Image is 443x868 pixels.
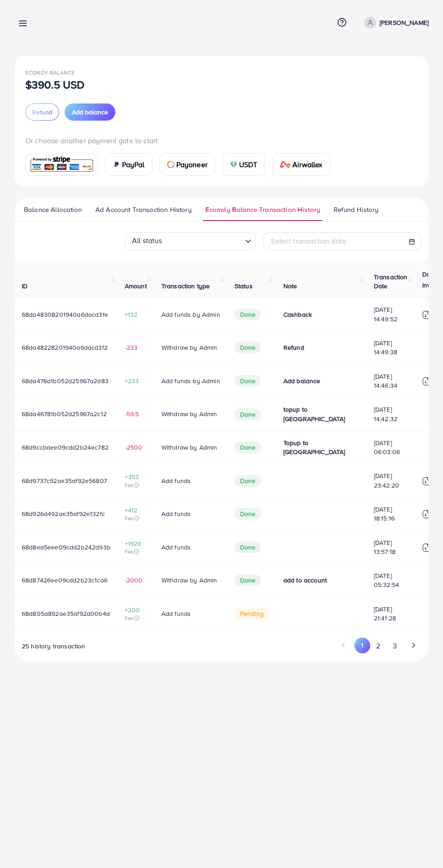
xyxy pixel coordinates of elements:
[422,377,431,386] img: ic-download-invoice.1f3c1b55.svg
[235,282,253,291] span: Status
[125,539,147,548] span: +1920
[235,608,269,619] span: pending
[374,405,408,423] span: [DATE] 14:42:32
[161,609,191,618] span: Add funds
[283,405,345,423] span: topup to [GEOGRAPHIC_DATA]
[125,515,147,522] span: Fee
[422,310,431,319] img: ic-download-invoice.1f3c1b55.svg
[32,108,52,117] span: Refund
[374,338,408,357] span: [DATE] 14:49:38
[370,638,386,654] button: Go to page 2
[374,471,408,490] span: [DATE] 23:42:20
[230,161,237,168] img: card
[167,161,174,168] img: card
[22,310,108,319] span: 68da48308201940a6dacd3fe
[72,108,108,117] span: Add balance
[125,506,147,515] span: +412
[235,342,261,353] span: Done
[374,538,408,557] span: [DATE] 13:57:18
[125,548,147,555] span: Fee
[235,541,261,553] span: Done
[380,17,429,28] p: [PERSON_NAME]
[235,475,261,487] span: Done
[125,472,147,481] span: +352
[283,576,327,585] span: add to account
[122,159,145,170] span: PayPal
[22,509,105,518] span: 68d926d492ae35af92e132fc
[374,372,408,390] span: [DATE] 14:46:34
[374,438,408,457] span: [DATE] 06:03:06
[22,376,108,385] span: 68da476a1b052d25967a2d83
[22,576,108,585] span: 68d87426ee09cdd2b23c1ca6
[125,443,147,452] span: -2500
[160,153,215,176] a: cardPayoneer
[22,409,107,418] span: 68da46781b052d25967a2c12
[22,609,110,618] span: 68d805a892ae35af92d00b4d
[65,103,115,121] button: Add balance
[334,205,378,215] span: Refund History
[24,205,82,215] span: Balance Allocation
[125,310,147,319] span: +132
[176,159,207,170] span: Payoneer
[113,161,120,168] img: card
[386,638,403,654] button: Go to page 3
[22,642,85,651] span: 25 history transaction
[161,282,210,291] span: Transaction type
[25,103,59,121] button: Refund
[125,282,147,291] span: Amount
[222,153,265,176] a: cardUSDT
[105,153,152,176] a: cardPayPal
[161,576,217,585] span: Withdraw by Admin
[161,443,217,452] span: Withdraw by Admin
[125,376,147,385] span: +233
[25,69,75,76] span: Ecomdy Balance
[22,476,107,485] span: 68d9737c92ae35af92e56807
[161,509,191,518] span: Add funds
[161,543,191,552] span: Add funds
[283,438,345,456] span: Topup to [GEOGRAPHIC_DATA]
[422,477,431,486] img: ic-download-invoice.1f3c1b55.svg
[125,576,147,585] span: -2000
[161,343,217,352] span: Withdraw by Admin
[25,79,85,90] p: $390.5 USD
[405,827,436,861] iframe: Chat
[161,376,220,385] span: Add funds by Admin
[422,543,431,552] img: ic-download-invoice.1f3c1b55.svg
[283,310,312,319] span: Cashback
[125,232,256,250] div: Search for option
[25,154,98,176] a: card
[280,161,291,168] img: card
[235,309,261,320] span: Done
[292,159,322,170] span: Airwallex
[95,205,192,215] span: Ad Account Transaction History
[22,443,108,452] span: 68d9ccbaee09cdd2b24ec782
[239,159,258,170] span: USDT
[130,233,164,248] span: All status
[374,505,408,523] span: [DATE] 18:15:16
[22,343,108,352] span: 68da48228201940a6dacd3f2
[22,543,110,552] span: 68d8ea5eee09cdd2b242d93b
[374,605,408,623] span: [DATE] 21:41:28
[422,510,431,519] img: ic-download-invoice.1f3c1b55.svg
[161,476,191,485] span: Add funds
[125,482,147,489] span: Fee
[361,17,429,28] a: [PERSON_NAME]
[272,153,330,176] a: cardAirwallex
[165,234,242,248] input: Search for option
[374,272,408,291] span: Transaction Date
[283,282,297,291] span: Note
[125,409,147,418] span: -59.5
[25,135,418,146] p: Or choose another payment gate to start
[336,638,421,654] ul: Pagination
[205,205,320,215] span: Ecomdy Balance Transaction History
[125,615,147,622] span: Fee
[283,343,304,352] span: Refund
[235,408,261,420] span: Done
[125,605,147,615] span: +200
[161,310,220,319] span: Add funds by Admin
[405,638,421,653] button: Go to next page
[28,155,95,174] img: card
[235,574,261,586] span: Done
[283,376,320,385] span: Add balance
[354,638,370,653] button: Go to page 1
